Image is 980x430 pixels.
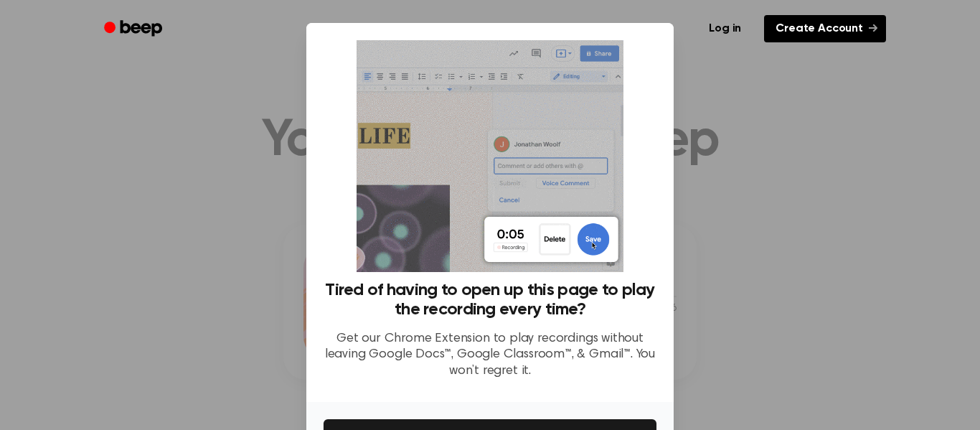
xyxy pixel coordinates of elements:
[764,15,886,42] a: Create Account
[324,281,656,319] h3: Tired of having to open up this page to play the recording every time?
[357,40,623,272] img: Beep extension in action
[694,12,755,45] a: Log in
[94,15,175,43] a: Beep
[324,331,656,380] p: Get our Chrome Extension to play recordings without leaving Google Docs™, Google Classroom™, & Gm...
